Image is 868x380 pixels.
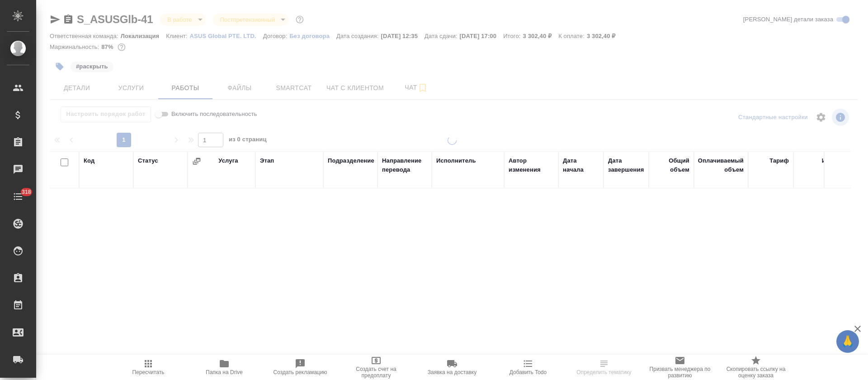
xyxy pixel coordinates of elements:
div: Статус [138,156,158,165]
button: Скопировать ссылку на оценку заказа [718,355,794,380]
div: Дата начала [563,156,599,174]
a: 318 [2,185,34,208]
span: Папка на Drive [206,369,243,375]
button: Создать счет на предоплату [338,355,414,380]
div: Дата завершения [608,156,644,174]
button: Сгруппировать [192,157,201,166]
span: Определить тематику [576,369,631,375]
button: Призвать менеджера по развитию [642,355,718,380]
span: 🙏 [840,332,855,351]
span: Создать рекламацию [274,369,327,375]
button: Добавить Todo [490,355,566,380]
div: Направление перевода [382,156,427,174]
button: Создать рекламацию [262,355,338,380]
div: Подразделение [328,156,374,165]
div: Исполнитель [436,156,476,165]
span: Пересчитать [132,369,165,375]
button: Определить тематику [566,355,642,380]
span: Создать счет на предоплату [344,366,409,379]
span: Призвать менеджера по развитию [647,366,712,379]
span: Заявка на доставку [428,369,476,375]
div: Услуга [218,156,238,165]
button: Пересчитать [110,355,186,380]
div: Код [84,156,94,165]
button: Заявка на доставку [414,355,490,380]
div: Общий объем [653,156,689,174]
span: Добавить Todo [509,369,547,375]
div: Итого [822,156,839,165]
span: 318 [16,188,37,197]
div: Автор изменения [509,156,554,174]
div: Тариф [769,156,789,165]
button: Папка на Drive [186,355,262,380]
div: Этап [260,156,274,165]
button: 🙏 [836,330,859,353]
div: Оплачиваемый объем [698,156,744,174]
span: Скопировать ссылку на оценку заказа [723,366,788,379]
